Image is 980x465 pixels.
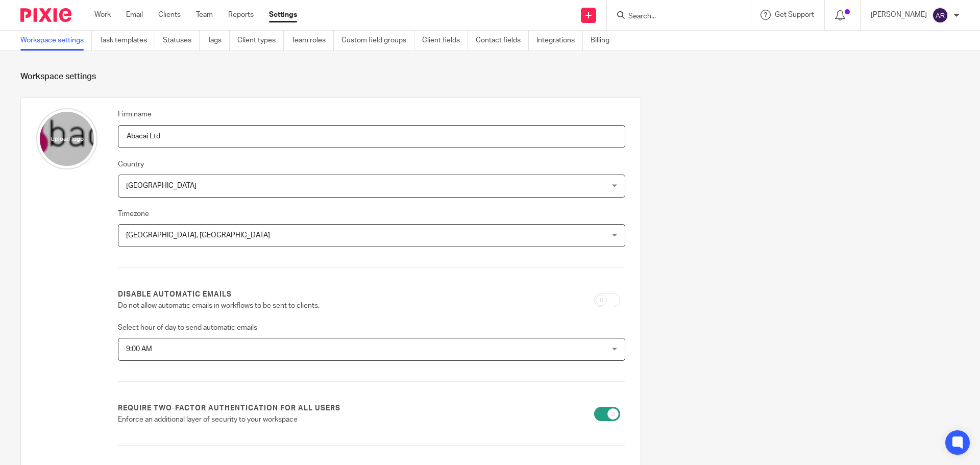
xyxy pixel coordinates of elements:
[775,11,814,18] span: Get Support
[118,125,625,148] input: Name of your firm
[871,10,927,20] p: [PERSON_NAME]
[207,31,230,51] a: Tags
[126,10,143,20] a: Email
[476,31,529,51] a: Contact fields
[536,31,583,51] a: Integrations
[118,323,257,333] label: Select hour of day to send automatic emails
[269,10,297,20] a: Settings
[627,12,719,21] input: Search
[118,301,451,311] p: Do not allow automatic emails in workflows to be sent to clients.
[118,403,340,413] label: Require two-factor authentication for all users
[196,10,213,20] a: Team
[118,109,152,119] label: Firm name
[932,7,948,23] img: svg%3E
[237,31,284,51] a: Client types
[118,159,144,169] label: Country
[126,232,270,239] span: [GEOGRAPHIC_DATA], [GEOGRAPHIC_DATA]
[126,182,197,189] span: [GEOGRAPHIC_DATA]
[20,71,960,82] h1: Workspace settings
[591,31,617,51] a: Billing
[163,31,200,51] a: Statuses
[118,414,451,425] p: Enforce an additional layer of security to your workspace
[341,31,414,51] a: Custom field groups
[100,31,155,51] a: Task templates
[422,31,468,51] a: Client fields
[118,289,232,300] label: Disable automatic emails
[118,209,149,219] label: Timezone
[94,10,111,20] a: Work
[20,8,71,22] img: Pixie
[158,10,181,20] a: Clients
[20,31,92,51] a: Workspace settings
[228,10,254,20] a: Reports
[126,346,152,353] span: 9:00 AM
[291,31,334,51] a: Team roles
